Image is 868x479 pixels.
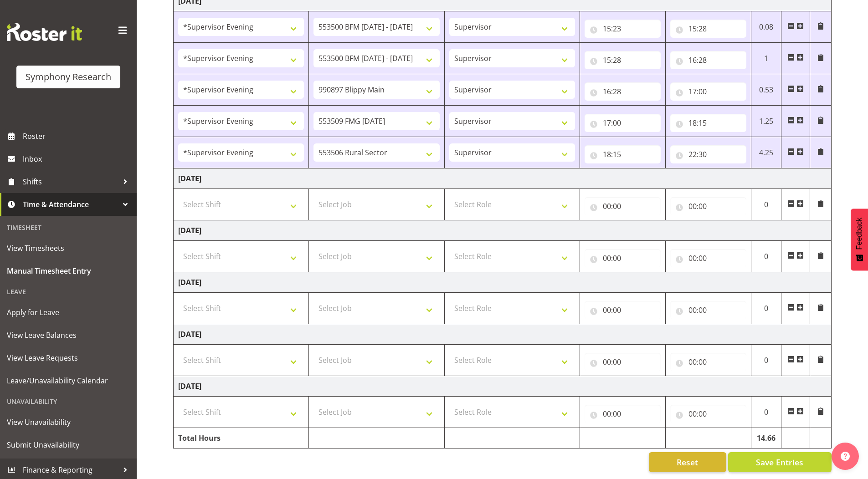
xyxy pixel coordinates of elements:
input: Click to select... [585,145,661,163]
td: 0.53 [751,74,781,106]
a: Manual Timesheet Entry [2,260,134,282]
input: Click to select... [670,114,746,132]
td: [DATE] [174,376,832,397]
input: Click to select... [670,353,746,371]
td: 0 [751,397,781,428]
input: Click to select... [670,197,746,215]
span: Inbox [23,152,132,166]
span: Shifts [23,175,118,189]
td: 0 [751,189,781,220]
img: help-xxl-2.png [841,452,850,461]
input: Click to select... [670,51,746,69]
span: Manual Timesheet Entry [7,264,130,278]
input: Click to select... [585,20,661,38]
input: Click to select... [670,301,746,319]
td: 0 [751,241,781,272]
input: Click to select... [585,249,661,267]
div: Unavailability [2,392,134,411]
input: Click to select... [670,82,746,101]
span: Time & Attendance [23,198,118,211]
td: 1.25 [751,106,781,137]
td: 4.25 [751,137,781,168]
div: Leave [2,282,134,301]
span: Roster [23,129,132,143]
div: Symphony Research [26,70,111,84]
a: Submit Unavailability [2,433,134,456]
img: Rosterit website logo [7,23,82,41]
span: Leave/Unavailability Calendar [7,374,130,387]
td: 0 [751,345,781,376]
span: View Timesheets [7,241,130,255]
input: Click to select... [585,353,661,371]
td: 14.66 [751,428,781,448]
span: View Leave Requests [7,351,130,365]
span: Feedback [855,218,863,250]
td: 0.08 [751,11,781,43]
a: Leave/Unavailability Calendar [2,369,134,392]
span: Apply for Leave [7,306,130,319]
input: Click to select... [585,405,661,423]
a: View Unavailability [2,411,134,433]
span: Reset [677,456,698,468]
td: [DATE] [174,272,832,293]
button: Feedback - Show survey [851,209,868,270]
td: [DATE] [174,324,832,345]
span: Submit Unavailability [7,438,130,452]
input: Click to select... [670,145,746,163]
input: Click to select... [585,197,661,215]
input: Click to select... [670,20,746,38]
td: 1 [751,43,781,74]
div: Timesheet [2,218,134,237]
td: Total Hours [174,428,309,448]
a: View Leave Requests [2,347,134,369]
button: Reset [649,452,726,472]
input: Click to select... [585,51,661,69]
button: Save Entries [728,452,832,472]
input: Click to select... [585,82,661,101]
span: Finance & Reporting [23,463,118,477]
input: Click to select... [670,249,746,267]
span: View Leave Balances [7,328,130,342]
input: Click to select... [585,301,661,319]
input: Click to select... [585,114,661,132]
a: View Timesheets [2,237,134,260]
td: 0 [751,293,781,324]
input: Click to select... [670,405,746,423]
td: [DATE] [174,168,832,189]
a: Apply for Leave [2,301,134,324]
a: View Leave Balances [2,324,134,347]
span: Save Entries [756,456,803,468]
span: View Unavailability [7,415,130,429]
td: [DATE] [174,220,832,241]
